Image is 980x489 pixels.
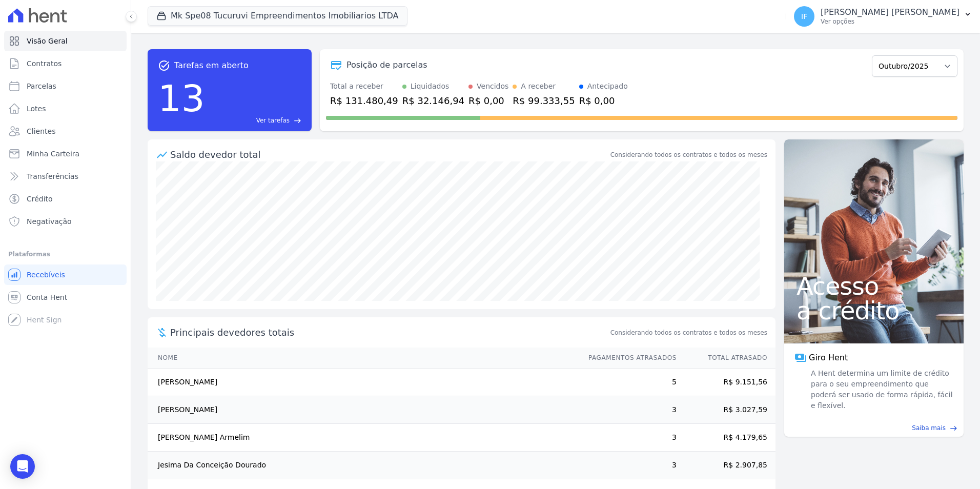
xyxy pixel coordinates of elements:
span: Conta Hent [27,292,67,302]
span: task_alt [158,59,170,72]
span: Parcelas [27,81,56,91]
span: Saiba mais [912,423,946,433]
span: Minha Carteira [27,149,79,159]
span: Crédito [27,194,53,204]
div: Plataformas [8,248,122,260]
td: 3 [579,396,677,424]
td: 3 [579,452,677,479]
span: Contratos [27,58,62,69]
a: Conta Hent [4,287,127,308]
span: IF [801,13,807,20]
div: Open Intercom Messenger [10,454,35,479]
div: R$ 131.480,49 [330,94,398,108]
th: Nome [148,348,579,369]
span: Giro Hent [809,352,848,364]
div: A receber [521,81,556,92]
div: Total a receber [330,81,398,92]
a: Visão Geral [4,31,127,51]
td: Jesima Da Conceição Dourado [148,452,579,479]
div: 13 [158,72,205,125]
th: Total Atrasado [677,348,775,369]
span: Lotes [27,104,46,114]
span: east [294,117,301,125]
div: R$ 0,00 [579,94,628,108]
div: R$ 99.333,55 [513,94,575,108]
span: east [950,424,957,432]
td: [PERSON_NAME] [148,396,579,424]
button: Mk Spe08 Tucuruvi Empreendimentos Imobiliarios LTDA [148,6,407,26]
div: Liquidados [411,81,450,92]
span: Clientes [27,126,55,136]
th: Pagamentos Atrasados [579,348,677,369]
div: Considerando todos os contratos e todos os meses [610,150,767,159]
div: Vencidos [477,81,508,92]
a: Minha Carteira [4,144,127,164]
p: [PERSON_NAME] [PERSON_NAME] [821,7,959,17]
div: Saldo devedor total [170,148,608,161]
span: Considerando todos os contratos e todos os meses [610,328,767,337]
a: Clientes [4,121,127,141]
span: Transferências [27,171,78,181]
div: R$ 0,00 [468,94,508,108]
button: IF [PERSON_NAME] [PERSON_NAME] Ver opções [786,2,980,31]
span: Principais devedores totais [170,325,608,339]
td: [PERSON_NAME] Armelim [148,424,579,452]
a: Ver tarefas east [209,116,301,125]
span: Negativação [27,216,72,227]
span: Acesso [797,274,951,298]
span: Recebíveis [27,270,65,280]
a: Lotes [4,98,127,119]
div: R$ 32.146,94 [402,94,464,108]
span: Visão Geral [27,36,68,46]
td: 5 [579,369,677,396]
span: A Hent determina um limite de crédito para o seu empreendimento que poderá ser usado de forma ráp... [809,368,953,411]
a: Negativação [4,211,127,232]
td: R$ 4.179,65 [677,424,775,452]
span: Ver tarefas [256,116,290,125]
a: Saiba mais east [790,423,957,433]
a: Crédito [4,189,127,209]
td: R$ 2.907,85 [677,452,775,479]
td: R$ 3.027,59 [677,396,775,424]
a: Contratos [4,53,127,74]
td: R$ 9.151,56 [677,369,775,396]
td: [PERSON_NAME] [148,369,579,396]
div: Antecipado [587,81,628,92]
div: Posição de parcelas [346,59,427,71]
a: Parcelas [4,76,127,96]
span: Tarefas em aberto [174,59,249,72]
td: 3 [579,424,677,452]
a: Transferências [4,166,127,187]
span: a crédito [797,298,951,323]
p: Ver opções [821,17,959,26]
a: Recebíveis [4,264,127,285]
